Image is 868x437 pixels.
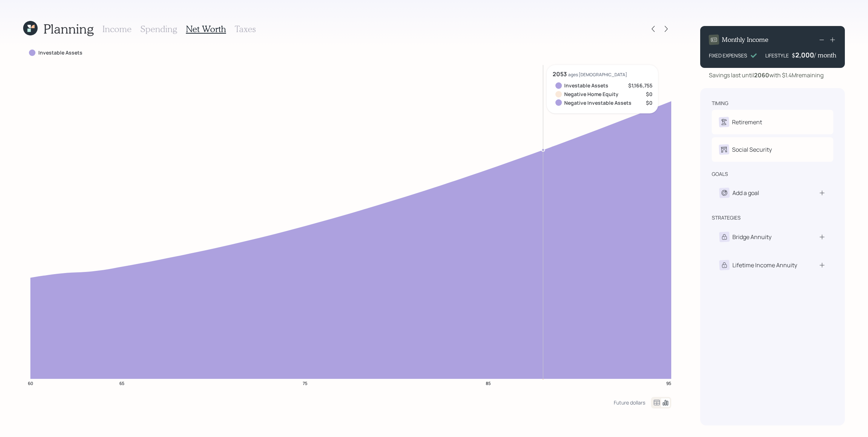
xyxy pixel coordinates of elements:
[38,49,82,56] label: Investable Assets
[102,24,132,34] h3: Income
[712,170,728,178] div: goals
[140,24,177,34] h3: Spending
[709,52,747,59] div: FIXED EXPENSES
[119,380,124,386] tspan: 65
[712,214,741,221] div: strategies
[712,100,728,107] div: timing
[732,233,771,241] div: Bridge Annuity
[754,71,769,79] b: 2060
[765,52,789,59] div: LIFESTYLE
[614,399,645,406] div: Future dollars
[709,71,824,79] div: Savings last until with $1.4M remaining
[722,36,769,44] h4: Monthly Income
[486,380,491,386] tspan: 85
[186,24,226,34] h3: Net Worth
[795,51,814,59] div: 2,000
[666,380,671,386] tspan: 95
[732,261,797,269] div: Lifetime Income Annuity
[732,118,762,126] div: Retirement
[235,24,256,34] h3: Taxes
[303,380,307,386] tspan: 75
[43,21,94,36] h1: Planning
[814,51,836,59] h4: / month
[732,189,759,197] div: Add a goal
[28,380,33,386] tspan: 60
[792,51,795,59] h4: $
[732,145,772,154] div: Social Security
